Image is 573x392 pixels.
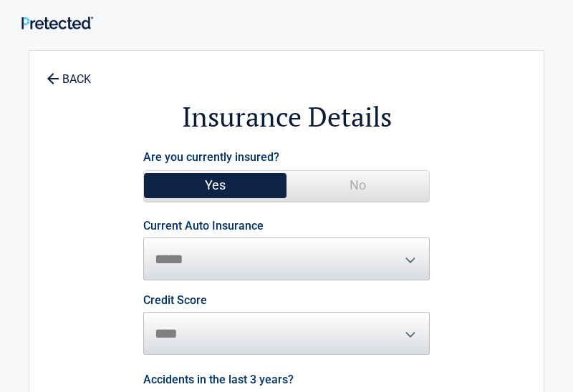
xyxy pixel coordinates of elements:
[37,99,536,135] h2: Insurance Details
[21,16,93,29] img: Main Logo
[286,171,429,200] span: No
[144,171,286,200] span: Yes
[143,147,279,167] label: Are you currently insured?
[143,295,207,306] label: Credit Score
[143,370,294,389] label: Accidents in the last 3 years?
[44,60,94,85] a: BACK
[143,220,264,232] label: Current Auto Insurance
